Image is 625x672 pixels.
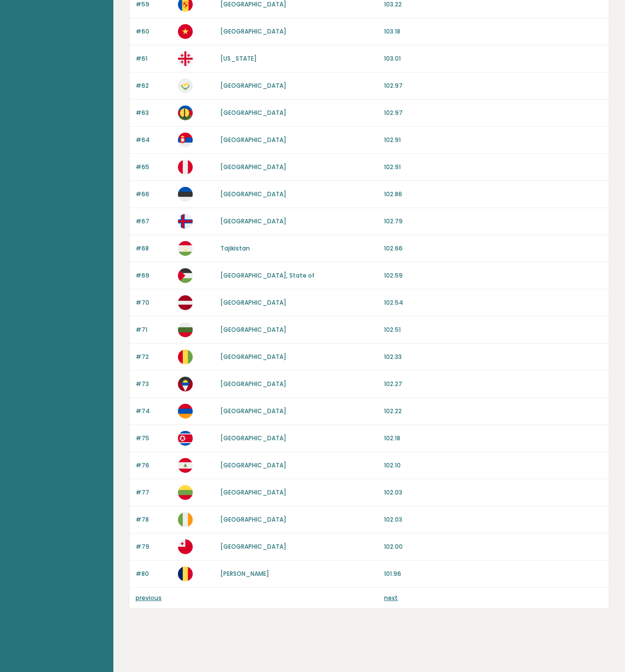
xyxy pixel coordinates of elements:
a: [GEOGRAPHIC_DATA] [220,434,286,442]
p: 102.00 [384,542,603,551]
a: [GEOGRAPHIC_DATA] [220,108,286,117]
a: [GEOGRAPHIC_DATA] [220,81,286,90]
p: 102.59 [384,271,603,280]
p: #60 [136,27,172,36]
img: nc.svg [178,106,193,120]
p: #64 [136,136,172,144]
a: [PERSON_NAME] [220,569,269,578]
p: 102.91 [384,163,603,172]
img: to.svg [178,539,193,554]
p: 102.91 [384,136,603,144]
a: [US_STATE] [220,54,257,63]
p: 102.27 [384,380,603,389]
p: 102.03 [384,515,603,524]
p: #74 [136,407,172,416]
a: [GEOGRAPHIC_DATA] [220,353,286,361]
p: 102.33 [384,353,603,361]
p: #69 [136,271,172,280]
p: #80 [136,569,172,578]
p: 102.18 [384,434,603,443]
img: gn.svg [178,350,193,364]
p: 102.22 [384,407,603,416]
p: #76 [136,461,172,470]
img: kp.svg [178,431,193,446]
a: [GEOGRAPHIC_DATA] [220,136,286,144]
a: [GEOGRAPHIC_DATA] [220,542,286,551]
img: ee.svg [178,187,193,202]
p: 103.01 [384,54,603,63]
p: 102.86 [384,190,603,199]
img: pe.svg [178,160,193,175]
p: #62 [136,81,172,90]
a: previous [136,594,162,602]
a: [GEOGRAPHIC_DATA] [220,298,286,307]
p: #77 [136,488,172,497]
a: [GEOGRAPHIC_DATA] [220,380,286,388]
p: #63 [136,108,172,117]
a: [GEOGRAPHIC_DATA], State of [220,271,314,280]
p: #68 [136,244,172,253]
a: [GEOGRAPHIC_DATA] [220,488,286,496]
p: #61 [136,54,172,63]
img: lb.svg [178,458,193,473]
p: 102.97 [384,108,603,117]
img: ps.svg [178,268,193,283]
p: #78 [136,515,172,524]
p: #75 [136,434,172,443]
p: 102.10 [384,461,603,470]
a: [GEOGRAPHIC_DATA] [220,217,286,225]
p: 102.97 [384,81,603,90]
a: [GEOGRAPHIC_DATA] [220,515,286,524]
a: Tajikistan [220,244,250,252]
a: [GEOGRAPHIC_DATA] [220,190,286,198]
img: am.svg [178,404,193,419]
img: lv.svg [178,295,193,310]
p: 102.66 [384,244,603,253]
p: #70 [136,298,172,307]
img: cy.svg [178,78,193,93]
p: #66 [136,190,172,199]
p: #79 [136,542,172,551]
p: #65 [136,163,172,172]
a: [GEOGRAPHIC_DATA] [220,461,286,469]
img: fo.svg [178,214,193,229]
a: [GEOGRAPHIC_DATA] [220,163,286,171]
img: tj.svg [178,241,193,256]
p: 102.79 [384,217,603,226]
p: 102.03 [384,488,603,497]
p: 103.18 [384,27,603,36]
p: 101.96 [384,569,603,578]
a: [GEOGRAPHIC_DATA] [220,407,286,415]
p: #73 [136,380,172,389]
p: #72 [136,353,172,361]
img: ge.svg [178,51,193,66]
a: [GEOGRAPHIC_DATA] [220,27,286,35]
img: ag.svg [178,377,193,391]
img: td.svg [178,566,193,581]
p: #71 [136,325,172,334]
img: rs.svg [178,133,193,147]
p: 102.51 [384,325,603,334]
img: vn.svg [178,24,193,39]
img: ie.svg [178,512,193,527]
p: #67 [136,217,172,226]
a: [GEOGRAPHIC_DATA] [220,325,286,334]
p: 102.54 [384,298,603,307]
a: next [384,594,398,602]
img: lt.svg [178,485,193,500]
img: bg.svg [178,322,193,337]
